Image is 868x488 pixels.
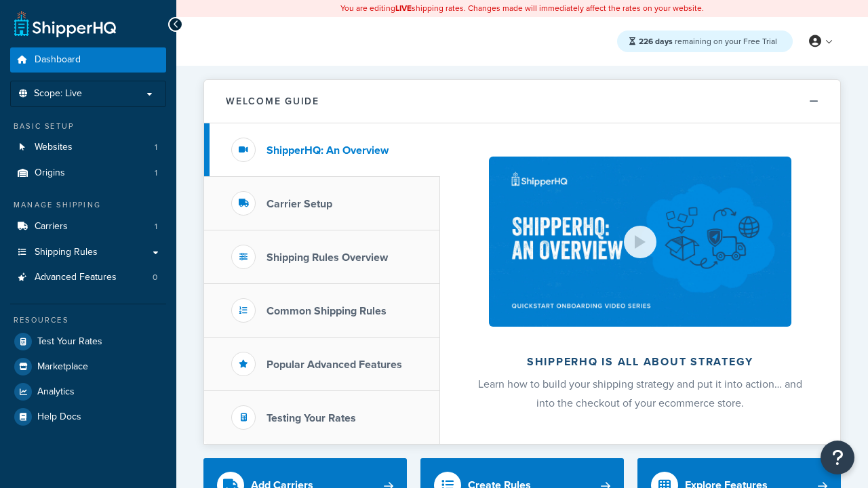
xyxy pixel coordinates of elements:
[10,135,166,160] li: Websites
[10,214,166,239] a: Carriers1
[37,361,88,373] span: Marketplace
[267,251,388,264] h3: Shipping Rules Overview
[153,272,157,283] span: 0
[204,80,840,123] button: Welcome Guide
[35,272,117,283] span: Advanced Features
[10,265,166,290] li: Advanced Features
[10,354,166,379] a: Marketplace
[35,221,68,232] span: Carriers
[37,411,81,423] span: Help Docs
[639,35,673,47] strong: 226 days
[35,167,65,179] span: Origins
[35,142,73,153] span: Websites
[478,376,802,411] span: Learn how to build your shipping strategy and put it into action… and into the checkout of your e...
[155,221,157,232] span: 1
[155,142,157,153] span: 1
[10,405,166,429] a: Help Docs
[10,161,166,186] li: Origins
[639,35,777,47] span: remaining on your Free Trial
[10,121,166,132] div: Basic Setup
[267,144,389,157] h3: ShipperHQ: An Overview
[395,2,412,14] b: LIVE
[10,380,166,404] a: Analytics
[476,356,804,368] h2: ShipperHQ is all about strategy
[226,96,319,106] h2: Welcome Guide
[10,199,166,211] div: Manage Shipping
[267,412,356,424] h3: Testing Your Rates
[267,198,332,210] h3: Carrier Setup
[10,314,166,326] div: Resources
[489,157,791,327] img: ShipperHQ is all about strategy
[10,214,166,239] li: Carriers
[155,167,157,179] span: 1
[10,47,166,73] a: Dashboard
[37,386,75,398] span: Analytics
[34,88,82,100] span: Scope: Live
[37,336,102,348] span: Test Your Rates
[10,240,166,265] a: Shipping Rules
[821,441,854,474] button: Open Resource Center
[35,54,81,66] span: Dashboard
[10,135,166,160] a: Websites1
[10,161,166,186] a: Origins1
[267,305,387,317] h3: Common Shipping Rules
[35,247,98,258] span: Shipping Rules
[10,329,166,354] a: Test Your Rates
[10,265,166,290] a: Advanced Features0
[267,359,402,371] h3: Popular Advanced Features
